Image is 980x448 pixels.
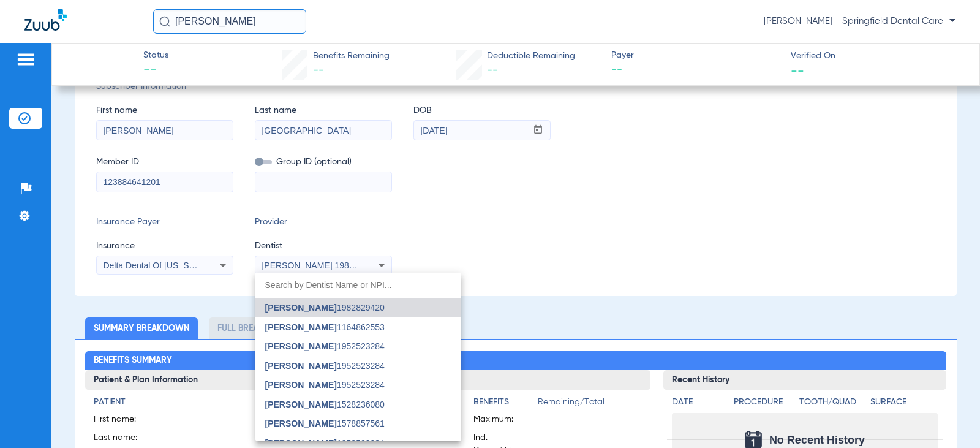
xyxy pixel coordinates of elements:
span: 1528236080 [265,400,385,409]
span: 1952523284 [265,362,385,370]
input: dropdown search [255,273,461,298]
span: 1952523284 [265,342,385,351]
span: [PERSON_NAME] [265,341,337,351]
span: 1952523284 [265,439,385,447]
span: [PERSON_NAME] [265,438,337,448]
span: 1578857561 [265,419,385,428]
span: [PERSON_NAME] [265,361,337,371]
span: [PERSON_NAME] [265,322,337,332]
span: [PERSON_NAME] [265,303,337,313]
span: [PERSON_NAME] [265,400,337,409]
span: 1164862553 [265,323,385,332]
span: [PERSON_NAME] [265,419,337,428]
span: 1982829420 [265,303,385,312]
span: [PERSON_NAME] [265,380,337,390]
span: 1952523284 [265,381,385,389]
